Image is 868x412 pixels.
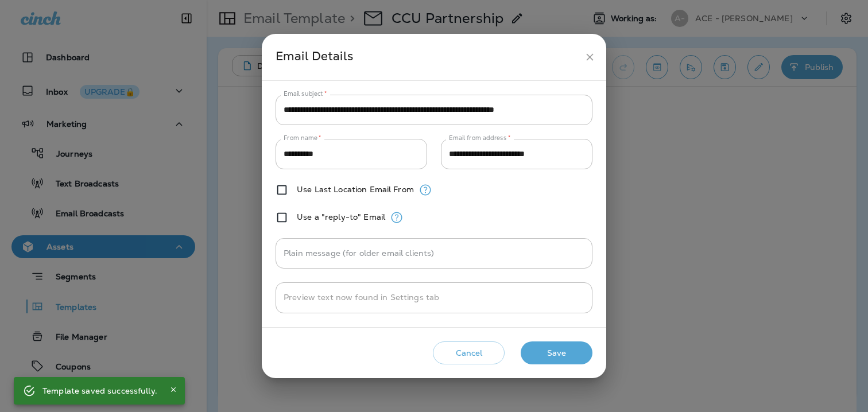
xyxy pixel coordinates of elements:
label: From name [284,134,321,142]
div: Template saved successfully. [42,380,157,401]
label: Email subject [284,90,327,98]
button: close [579,46,600,68]
button: Save [521,341,592,365]
div: Email Details [276,46,579,68]
label: Use Last Location Email From [297,185,414,194]
label: Email from address [449,134,510,142]
button: Cancel [433,341,505,365]
label: Use a "reply-to" Email [297,212,385,221]
button: Close [166,383,180,397]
